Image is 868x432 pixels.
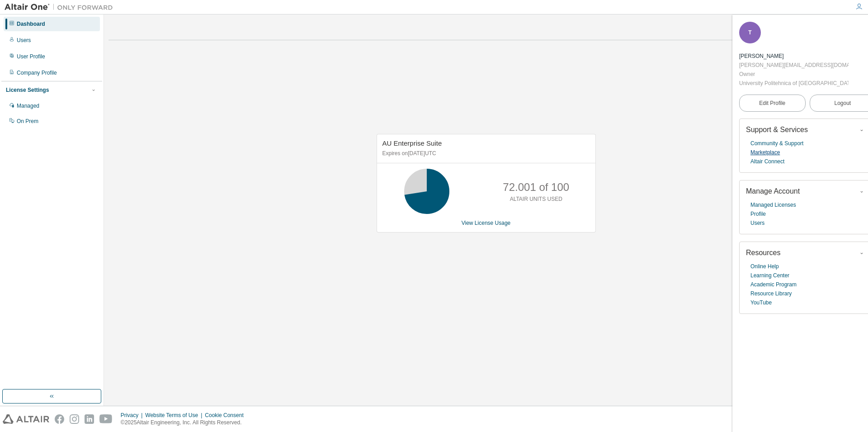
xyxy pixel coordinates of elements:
[746,126,808,133] span: Support & Services
[759,100,785,107] span: Edit Profile
[739,79,849,88] div: University Politehnica of [GEOGRAPHIC_DATA]
[748,29,751,36] span: T
[746,187,800,195] span: Manage Account
[750,209,766,218] a: Profile
[382,139,442,147] span: AU Enterprise Suite
[5,3,118,12] img: Altair One
[17,118,38,125] div: On Prem
[750,218,764,228] a: Users
[510,195,562,203] p: ALTAIR UNITS USED
[834,99,851,108] span: Logout
[17,53,45,60] div: User Profile
[750,271,789,280] a: Learning Center
[750,157,784,166] a: Altair Connect
[6,86,49,94] div: License Settings
[462,220,511,226] a: View License Usage
[750,280,797,289] a: Academic Program
[55,414,64,424] img: facebook.svg
[382,150,588,157] p: Expires on [DATE] UTC
[99,414,113,424] img: youtube.svg
[17,69,57,76] div: Company Profile
[739,95,806,112] a: Edit Profile
[739,52,849,61] div: Tiberiu Tudorache
[503,180,569,195] p: 72.001 of 100
[750,262,779,271] a: Online Help
[739,70,849,79] div: Owner
[750,139,803,148] a: Community & Support
[121,412,145,419] div: Privacy
[121,419,249,427] p: © 2025 Altair Engineering, Inc. All Rights Reserved.
[750,289,792,298] a: Resource Library
[746,249,780,256] span: Resources
[85,414,94,424] img: linkedin.svg
[17,20,45,28] div: Dashboard
[750,200,796,209] a: Managed Licenses
[145,412,205,419] div: Website Terms of Use
[205,412,249,419] div: Cookie Consent
[70,414,79,424] img: instagram.svg
[750,298,772,307] a: YouTube
[739,61,849,70] div: [PERSON_NAME][EMAIL_ADDRESS][DOMAIN_NAME]
[17,37,31,44] div: Users
[3,414,49,424] img: altair_logo.svg
[750,148,780,157] a: Marketplace
[17,102,39,109] div: Managed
